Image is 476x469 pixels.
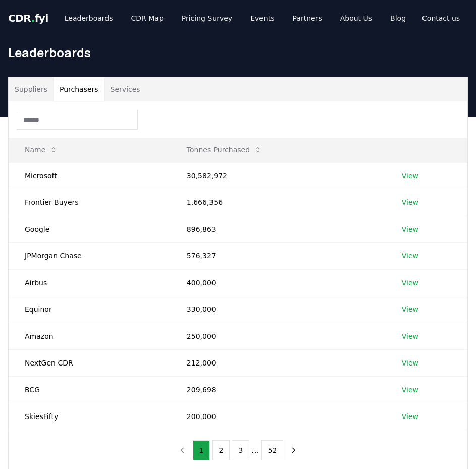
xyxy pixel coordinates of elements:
[9,189,171,216] td: Frontier Buyers
[171,296,386,323] td: 330,000
[171,403,386,430] td: 200,000
[123,9,172,27] a: CDR Map
[402,278,418,288] a: View
[402,385,418,395] a: View
[171,269,386,296] td: 400,000
[242,9,282,27] a: Events
[9,349,171,376] td: NextGen CDR
[285,9,330,27] a: Partners
[9,162,171,189] td: Microsoft
[171,242,386,269] td: 576,327
[193,440,210,460] button: 1
[171,162,386,189] td: 30,582,972
[8,44,468,61] h1: Leaderboards
[402,197,418,207] a: View
[402,331,418,341] a: View
[332,9,380,27] a: About Us
[171,349,386,376] td: 212,000
[402,224,418,234] a: View
[251,444,259,456] li: ...
[232,440,249,460] button: 3
[9,242,171,269] td: JPMorgan Chase
[9,376,171,403] td: BCG
[9,269,171,296] td: Airbus
[402,171,418,181] a: View
[9,403,171,430] td: SkiesFifty
[9,296,171,323] td: Equinor
[402,358,418,368] a: View
[9,323,171,349] td: Amazon
[31,12,35,24] span: .
[212,440,230,460] button: 2
[57,9,414,27] nav: Main
[57,9,121,27] a: Leaderboards
[104,77,146,101] button: Services
[171,189,386,216] td: 1,666,356
[261,440,284,460] button: 52
[171,216,386,242] td: 896,863
[382,9,414,27] a: Blog
[54,77,104,101] button: Purchasers
[9,77,54,101] button: Suppliers
[171,376,386,403] td: 209,698
[402,411,418,422] a: View
[179,140,270,160] button: Tonnes Purchased
[8,11,48,25] a: CDR.fyi
[402,304,418,315] a: View
[9,216,171,242] td: Google
[171,323,386,349] td: 250,000
[285,440,302,460] button: next page
[174,9,240,27] a: Pricing Survey
[8,12,48,24] span: CDR fyi
[414,9,468,27] a: Contact us
[17,140,66,160] button: Name
[402,251,418,261] a: View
